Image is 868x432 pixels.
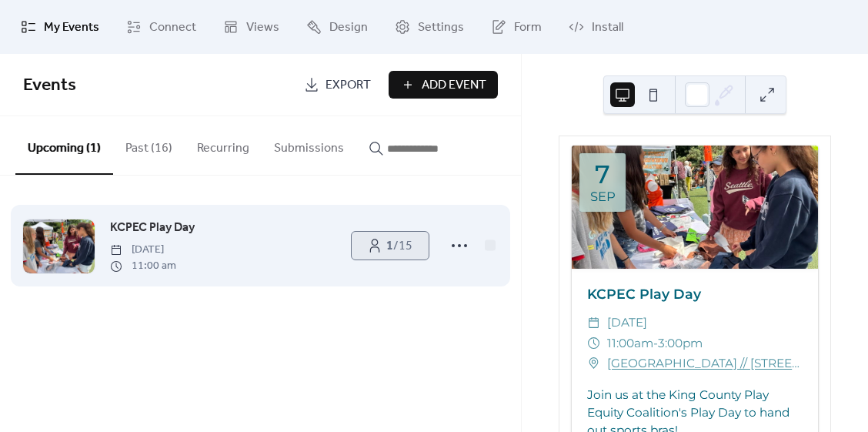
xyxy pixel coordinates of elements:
span: 11:00 am [110,258,176,274]
span: Design [329,18,368,37]
span: Views [246,18,279,37]
a: Views [212,6,291,48]
span: Settings [418,18,464,37]
a: [GEOGRAPHIC_DATA] // [STREET_ADDRESS] [607,353,803,373]
span: - [653,333,658,353]
span: Export [325,76,371,95]
span: / 15 [386,237,412,256]
span: KCPEC Play Day [110,219,195,237]
a: Install [557,6,635,48]
a: 1/15 [352,232,429,260]
div: KCPEC Play Day [572,284,818,304]
span: My Events [44,18,99,37]
a: My Events [9,6,111,48]
div: 7 [595,162,610,187]
span: Events [23,69,76,102]
span: [DATE] [607,313,647,333]
div: ​ [587,333,601,353]
span: Install [592,18,623,37]
span: Connect [149,18,196,37]
span: Form [514,18,542,37]
b: 1 [386,234,393,258]
button: Submissions [262,116,356,173]
a: Design [295,6,379,48]
div: Sep [590,190,616,203]
a: Form [479,6,553,48]
button: Past (16) [113,116,185,173]
div: ​ [587,353,601,373]
span: [DATE] [110,242,176,258]
a: Connect [115,6,208,48]
button: Upcoming (1) [15,116,113,175]
button: Recurring [185,116,262,173]
a: Settings [383,6,476,48]
span: 3:00pm [658,333,703,353]
div: ​ [587,313,601,333]
span: 11:00am [607,333,653,353]
a: KCPEC Play Day [110,218,195,238]
button: Add Event [389,71,498,99]
a: Export [292,71,382,99]
span: Add Event [422,76,486,95]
